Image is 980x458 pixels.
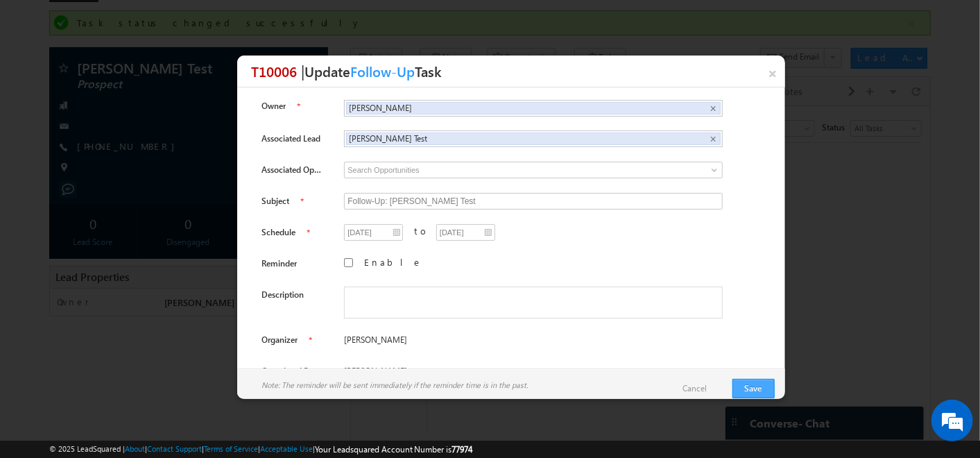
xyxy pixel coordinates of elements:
[261,133,320,145] label: Associated Lead
[260,444,313,453] a: Acceptable Use
[349,133,689,144] span: [PERSON_NAME] Test
[344,162,723,178] input: Search Opportunities
[301,60,304,81] span: |
[125,444,145,453] a: About
[261,379,528,391] span: Note: The reminder will be sent immediately if the reminder time is in the past.
[344,334,624,346] span: [PERSON_NAME]
[683,382,721,395] a: Cancel
[261,100,286,112] label: Owner
[24,73,58,91] img: d_60004797649_company_0_60004797649
[261,289,304,301] label: Description
[251,61,297,80] span: T10006
[364,256,422,269] label: Enable
[344,365,493,378] label: [PERSON_NAME]
[704,163,721,177] a: Show All Items
[762,56,785,87] a: ×
[227,7,261,40] div: Minimize live chat window
[452,444,473,455] span: 77974
[72,73,233,91] div: Chat with us now
[251,56,785,87] h3: Update Task
[261,365,313,378] label: Completed By
[261,164,325,176] label: Associated Opportunity
[261,257,297,270] label: Reminder
[315,444,473,455] span: Your Leadsquared Account Number is
[261,195,289,207] label: Subject
[261,334,298,346] label: Organizer
[710,133,716,145] span: ×
[350,56,415,87] span: Follow-Up
[147,444,202,453] a: Contact Support
[349,103,689,113] span: [PERSON_NAME]
[189,357,252,375] em: Start Chat
[261,226,295,239] label: Schedule
[710,103,716,114] span: ×
[204,444,258,453] a: Terms of Service
[414,225,420,237] div: to
[49,443,473,456] span: © 2025 LeadSquared | | | | |
[732,379,775,398] button: Save
[18,128,253,346] textarea: Type your message and hit 'Enter'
